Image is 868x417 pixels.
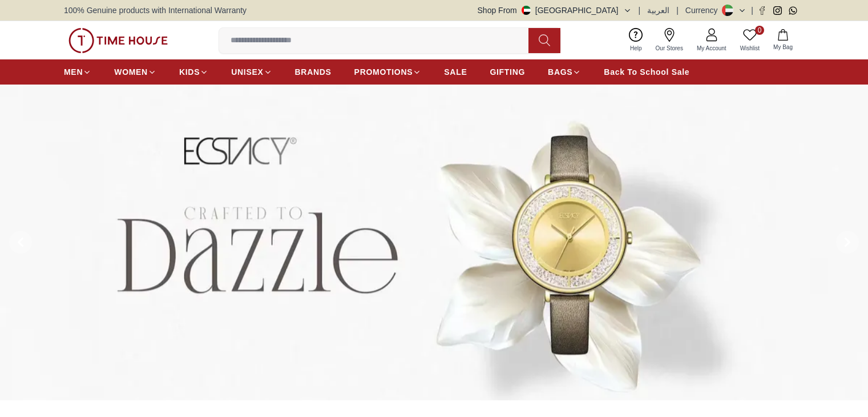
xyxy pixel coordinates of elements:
span: WOMEN [114,66,148,78]
a: WOMEN [114,62,156,82]
a: 0Wishlist [733,26,766,55]
span: Back To School Sale [604,66,689,78]
a: BAGS [548,62,581,82]
span: My Bag [769,43,797,51]
button: My Bag [766,27,800,54]
span: PROMOTIONS [354,66,413,78]
a: KIDS [179,62,208,82]
a: Our Stores [649,26,690,55]
a: Help [623,26,649,55]
span: UNISEX [231,66,263,78]
a: BRANDS [295,62,332,82]
img: ... [68,28,168,53]
span: BRANDS [295,66,332,78]
a: Instagram [773,6,782,15]
a: Facebook [758,6,766,15]
span: 0 [755,26,764,35]
button: Shop From[GEOGRAPHIC_DATA] [478,5,632,16]
a: GIFTING [490,62,525,82]
span: 100% Genuine products with International Warranty [64,5,247,16]
a: MEN [64,62,91,82]
span: SALE [444,66,467,78]
img: United Arab Emirates [522,6,531,15]
span: | [751,5,753,16]
span: My Account [692,44,731,53]
span: BAGS [548,66,572,78]
a: UNISEX [231,62,272,82]
div: Currency [685,5,722,16]
a: Whatsapp [789,6,797,15]
span: MEN [64,66,83,78]
span: Wishlist [736,44,764,53]
a: Back To School Sale [604,62,689,82]
a: PROMOTIONS [354,62,422,82]
span: KIDS [179,66,200,78]
span: | [639,5,641,16]
span: GIFTING [490,66,525,78]
span: Help [625,44,647,53]
span: | [676,5,679,16]
button: العربية [647,5,669,16]
span: Our Stores [651,44,688,53]
a: SALE [444,62,467,82]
